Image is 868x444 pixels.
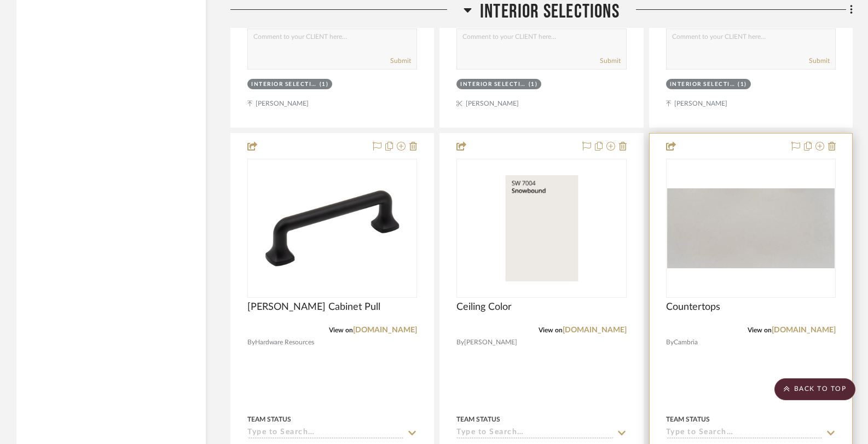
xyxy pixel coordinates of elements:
button: Submit [809,56,830,66]
span: By [456,337,464,348]
a: [DOMAIN_NAME] [353,326,417,334]
span: By [247,337,255,348]
div: (1) [738,80,747,89]
span: Hardware Resources [255,337,314,348]
a: [DOMAIN_NAME] [772,326,836,334]
span: Cambria [674,337,698,348]
input: Type to Search… [247,428,404,439]
div: Team Status [247,414,291,424]
button: Submit [600,56,621,66]
img: Countertops [667,188,835,268]
div: Interior Selections [670,80,736,89]
img: Griffin Cabinet Pull [264,160,401,297]
img: Ceiling Color [458,175,625,281]
input: Type to Search… [456,428,613,439]
div: Interior Selections [460,80,526,89]
span: View on [539,327,563,333]
span: Countertops [666,301,720,313]
div: Interior Selections [251,80,317,89]
div: Team Status [666,414,710,424]
a: [DOMAIN_NAME] [563,326,627,334]
div: 0 [667,159,835,297]
input: Type to Search… [666,428,823,439]
span: [PERSON_NAME] Cabinet Pull [247,301,380,313]
span: View on [329,327,353,333]
span: Ceiling Color [456,301,512,313]
scroll-to-top-button: BACK TO TOP [774,378,855,400]
div: Team Status [456,414,500,424]
span: [PERSON_NAME] [464,337,517,348]
div: (1) [320,80,329,89]
button: Submit [390,56,411,66]
div: 0 [457,159,626,297]
span: View on [748,327,772,333]
div: (1) [529,80,538,89]
div: 0 [248,159,416,297]
span: By [666,337,674,348]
